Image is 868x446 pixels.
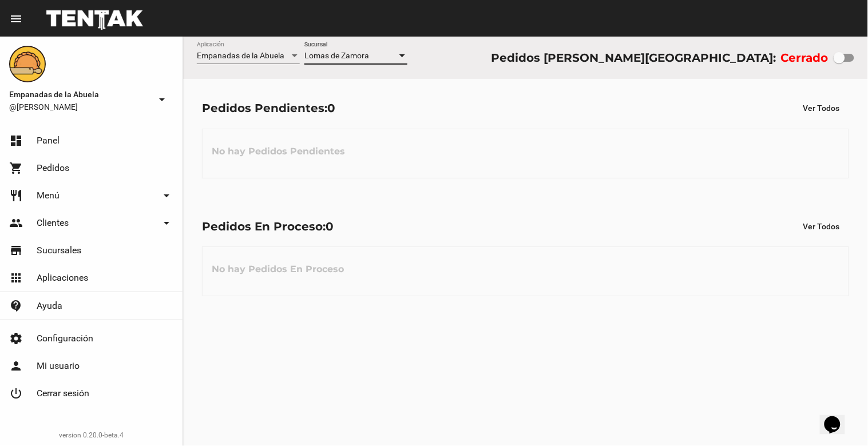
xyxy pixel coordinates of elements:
span: 0 [327,101,335,115]
span: 0 [326,220,334,233]
div: Pedidos En Proceso: [202,217,334,236]
h3: No hay Pedidos Pendientes [203,134,354,169]
mat-icon: contact_support [9,299,23,313]
iframe: chat widget [820,400,857,435]
span: Panel [37,135,60,146]
mat-icon: settings [9,332,23,345]
span: Aplicaciones [37,272,88,284]
mat-icon: menu [9,12,23,26]
span: Mi usuario [37,360,80,372]
button: Ver Todos [794,98,849,118]
span: Lomas de Zamora [304,51,369,60]
mat-icon: restaurant [9,189,23,202]
div: version 0.20.0-beta.4 [9,429,173,441]
div: Pedidos Pendientes: [202,99,335,117]
span: Empanadas de la Abuela [197,51,284,60]
span: Configuración [37,333,93,344]
span: Pedidos [37,162,69,174]
img: f0136945-ed32-4f7c-91e3-a375bc4bb2c5.png [9,46,46,82]
span: Empanadas de la Abuela [9,87,150,101]
h3: No hay Pedidos En Proceso [203,252,353,286]
mat-icon: shopping_cart [9,161,23,175]
mat-icon: person [9,359,23,373]
span: @[PERSON_NAME] [9,101,150,113]
span: Ver Todos [803,222,840,231]
mat-icon: store [9,244,23,257]
span: Clientes [37,217,69,229]
mat-icon: arrow_drop_down [155,93,169,106]
span: Ver Todos [803,103,840,113]
mat-icon: people [9,216,23,230]
mat-icon: dashboard [9,134,23,148]
span: Sucursales [37,245,81,256]
mat-icon: arrow_drop_down [160,189,173,202]
span: Menú [37,190,60,201]
span: Ayuda [37,300,62,312]
div: Pedidos [PERSON_NAME][GEOGRAPHIC_DATA]: [491,49,776,67]
button: Ver Todos [794,216,849,237]
span: Cerrar sesión [37,388,89,399]
mat-icon: power_settings_new [9,387,23,400]
mat-icon: apps [9,271,23,285]
mat-icon: arrow_drop_down [160,216,173,230]
label: Cerrado [781,49,829,67]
